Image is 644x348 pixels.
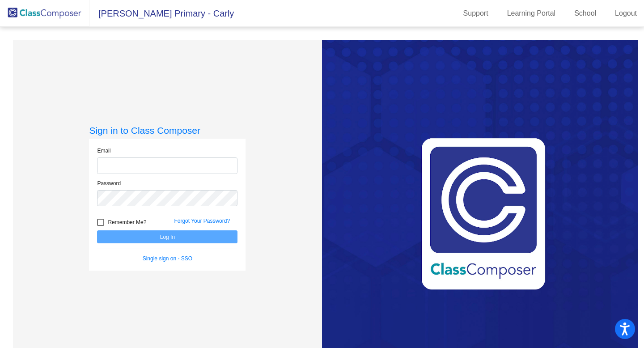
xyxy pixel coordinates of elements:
[97,147,110,155] label: Email
[89,125,246,136] h3: Sign in to Class Composer
[97,179,121,187] label: Password
[89,6,234,21] span: [PERSON_NAME] Primary - Carly
[500,6,563,21] a: Learning Portal
[143,255,192,262] a: Single sign on - SSO
[174,218,230,224] a: Forgot Your Password?
[608,6,644,21] a: Logout
[108,217,146,228] span: Remember Me?
[97,230,237,243] button: Log In
[567,6,603,21] a: School
[456,6,496,21] a: Support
